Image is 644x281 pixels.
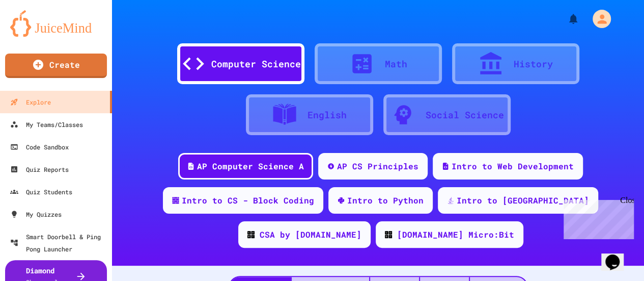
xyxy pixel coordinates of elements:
[247,231,255,238] img: CODE_logo_RGB.png
[337,160,418,172] div: AP CS Principles
[582,7,613,31] div: My Account
[182,194,314,207] div: Intro to CS - Block Coding
[548,10,582,28] div: My Notifications
[559,196,634,239] iframe: chat widget
[457,194,589,207] div: Intro to [GEOGRAPHIC_DATA]
[10,10,102,37] img: logo-orange.svg
[10,163,69,175] div: Quiz Reports
[385,57,407,71] div: Math
[601,240,634,271] iframe: chat widget
[10,231,108,255] div: Smart Doorbell & Ping Pong Launcher
[307,108,347,122] div: English
[10,118,83,131] div: My Teams/Classes
[426,108,504,122] div: Social Science
[397,228,514,241] div: [DOMAIN_NAME] Micro:Bit
[10,186,72,198] div: Quiz Students
[211,57,301,71] div: Computer Science
[347,194,424,207] div: Intro to Python
[10,208,62,220] div: My Quizzes
[452,160,574,172] div: Intro to Web Development
[260,228,361,241] div: CSA by [DOMAIN_NAME]
[4,4,70,65] div: Chat with us now!Close
[385,231,392,238] img: CODE_logo_RGB.png
[10,96,51,108] div: Explore
[5,54,107,78] a: Create
[10,141,69,153] div: Code Sandbox
[514,57,553,71] div: History
[197,160,304,172] div: AP Computer Science A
